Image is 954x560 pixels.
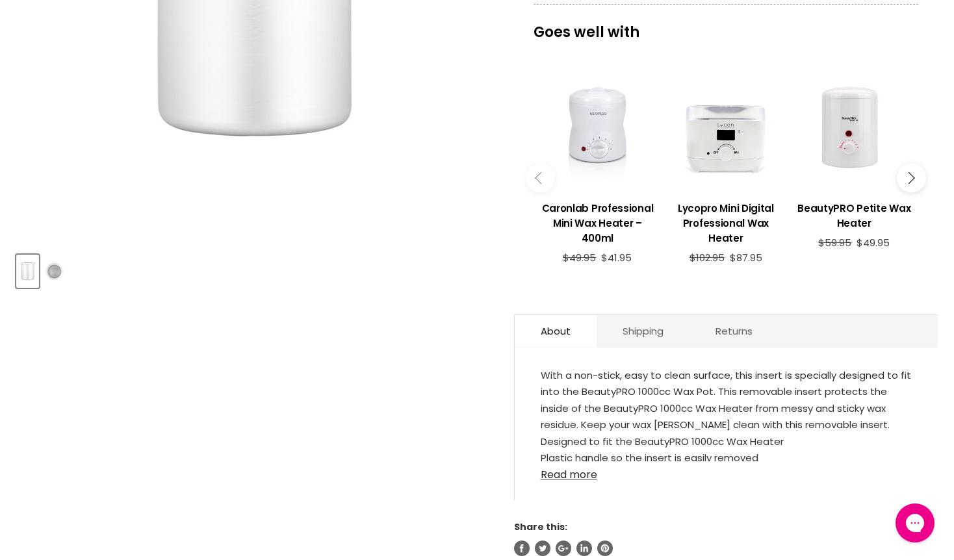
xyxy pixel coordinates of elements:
span: $59.95 [818,236,851,249]
h3: BeautyPRO Petite Wax Heater [797,201,912,231]
p: Goes well with [534,4,918,47]
a: Read more [541,461,912,481]
span: $41.95 [601,251,632,264]
span: $49.95 [563,251,596,264]
a: View product:BeautyPRO Petite Wax Heater [797,191,912,237]
h3: Caronlab Professional Mini Wax Heater – 400ml [540,201,655,246]
h3: Lycopro Mini Digital Professional Wax Heater [668,201,783,246]
a: Shipping [597,315,690,347]
li: Plastic handle so the insert is easily removed [541,450,912,466]
div: With a non-stick, easy to clean surface, this insert is specially designed to fit into the Beauty... [541,367,912,461]
span: $102.95 [690,251,725,264]
a: View product:Caronlab Professional Mini Wax Heater – 400ml [540,191,655,252]
img: BeautyPRO Wax Heater Insert 1000cc [44,256,64,286]
span: $87.95 [730,251,762,264]
a: View product:Lycopro Mini Digital Professional Wax Heater [668,191,783,252]
button: BeautyPRO Wax Heater Insert 1000cc [16,255,39,288]
li: Designed to fit the BeautyPRO 1000cc Wax Heater [541,433,912,450]
a: About [515,315,597,347]
div: Product thumbnails [14,251,493,288]
iframe: Gorgias live chat messenger [889,499,941,547]
aside: Share this: [514,521,938,556]
img: BeautyPRO Wax Heater Insert 1000cc [18,256,38,286]
span: Share this: [514,520,567,533]
span: $49.95 [857,236,890,249]
button: BeautyPRO Wax Heater Insert 1000cc [43,255,66,288]
a: Returns [690,315,779,347]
